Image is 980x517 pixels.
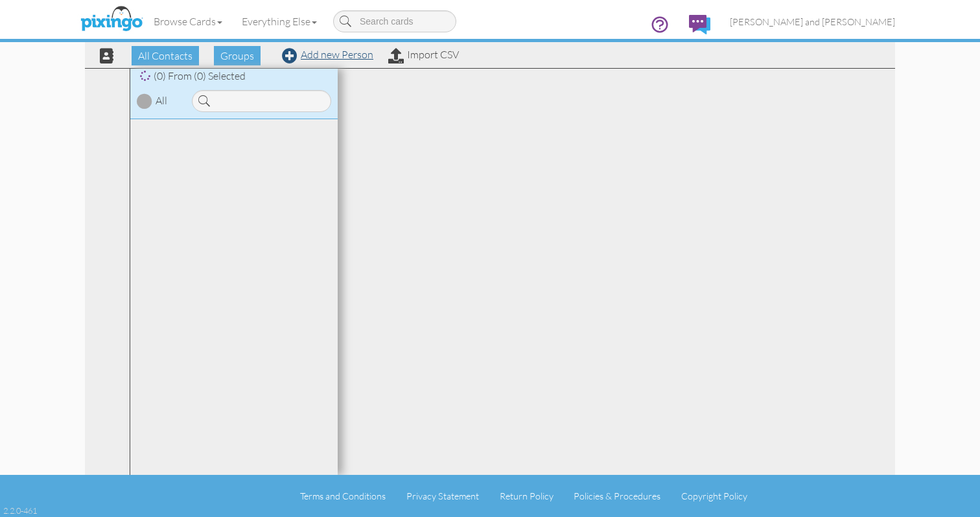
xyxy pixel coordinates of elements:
[130,69,338,84] div: (0) From
[3,505,37,516] div: 2.2.0-461
[681,490,747,501] a: Copyright Policy
[406,490,479,501] a: Privacy Statement
[214,46,261,65] span: Groups
[194,69,246,82] span: (0) Selected
[979,516,980,517] iframe: Chat
[232,5,327,38] a: Everything Else
[132,46,199,65] span: All Contacts
[156,93,167,108] div: All
[720,5,905,38] a: [PERSON_NAME] and [PERSON_NAME]
[333,10,456,32] input: Search cards
[730,16,895,27] span: [PERSON_NAME] and [PERSON_NAME]
[144,5,232,38] a: Browse Cards
[689,15,710,34] img: comments.svg
[300,490,386,501] a: Terms and Conditions
[282,48,373,61] a: Add new Person
[388,48,459,61] a: Import CSV
[574,490,660,501] a: Policies & Procedures
[500,490,554,501] a: Return Policy
[77,3,146,36] img: pixingo logo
